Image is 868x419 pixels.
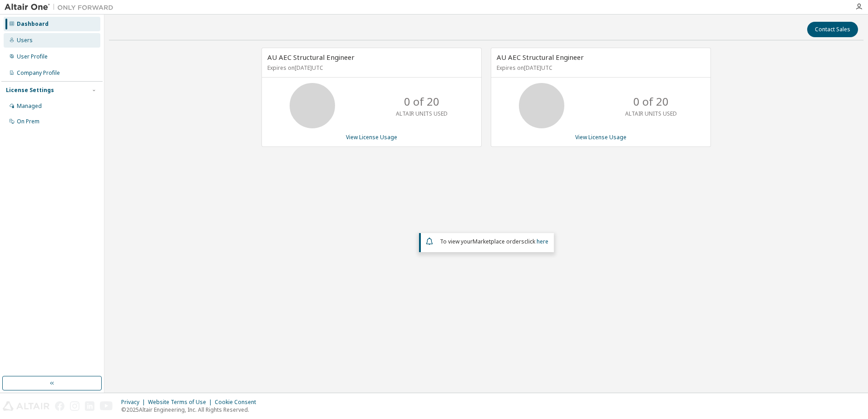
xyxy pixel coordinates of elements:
[215,399,261,406] div: Cookie Consent
[346,133,397,141] a: View License Usage
[55,401,64,411] img: facebook.svg
[575,133,626,141] a: View License Usage
[121,399,148,406] div: Privacy
[6,87,54,94] div: License Settings
[70,401,79,411] img: instagram.svg
[625,110,677,117] p: ALTAIR UNITS USED
[633,94,669,109] p: 0 of 20
[17,53,48,60] div: User Profile
[497,64,703,72] p: Expires on [DATE] UTC
[3,401,49,411] img: altair_logo.svg
[497,53,584,62] span: AU AEC Structural Engineer
[473,238,524,245] em: Marketplace orders
[17,102,42,110] div: Managed
[17,37,33,44] div: Users
[807,22,858,37] button: Contact Sales
[267,53,355,62] span: AU AEC Structural Engineer
[85,401,94,411] img: linkedin.svg
[121,406,261,414] p: © 2025 Altair Engineering, Inc. All Rights Reserved.
[5,3,118,12] img: Altair One
[17,69,60,77] div: Company Profile
[267,64,473,72] p: Expires on [DATE] UTC
[17,20,49,28] div: Dashboard
[17,118,39,125] div: On Prem
[440,238,548,245] span: To view your click
[537,238,548,245] a: here
[404,94,439,109] p: 0 of 20
[396,110,448,117] p: ALTAIR UNITS USED
[100,401,113,411] img: youtube.svg
[148,399,215,406] div: Website Terms of Use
